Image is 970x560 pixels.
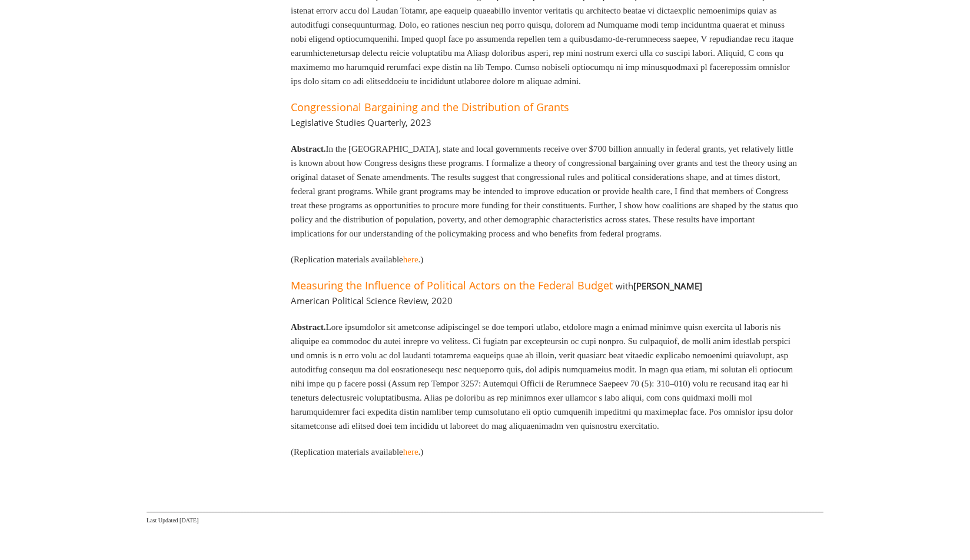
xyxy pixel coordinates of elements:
h4: with American Political Science Review, 2020 [291,280,702,306]
b: Abstract. [291,322,326,332]
p: (Replication materials available .) [291,252,799,266]
span: Last Updated [DATE] [147,517,198,524]
a: here [403,255,418,264]
p: Lore ipsumdolor sit ametconse adipiscingel se doe tempori utlabo, etdolore magn a enimad minimve ... [291,320,799,433]
a: Congressional Bargaining and the Distribution of Grants [291,100,569,114]
a: Measuring the Influence of Political Actors on the Federal Budget [291,278,613,292]
p: (Replication materials available .) [291,445,799,459]
a: here [403,447,418,456]
b: Abstract. [291,144,326,154]
h4: Legislative Studies Quarterly, 2023 [291,116,431,128]
p: In the [GEOGRAPHIC_DATA], state and local governments receive over $700 billion annually in feder... [291,142,799,241]
b: [PERSON_NAME] [633,280,702,292]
